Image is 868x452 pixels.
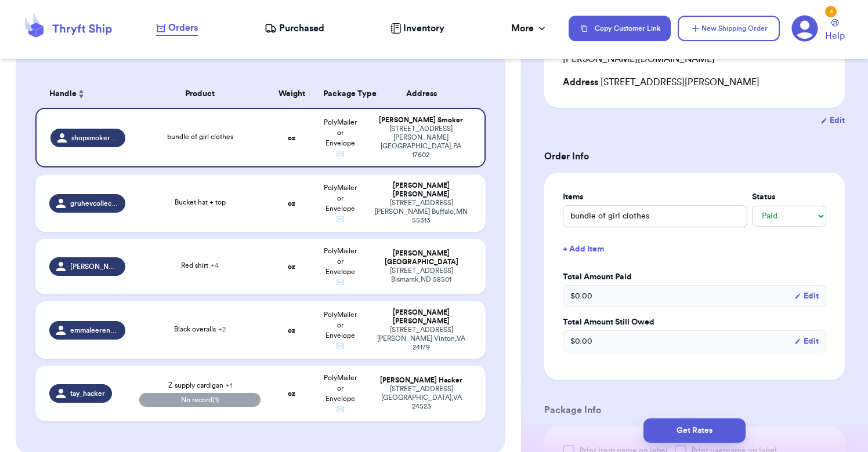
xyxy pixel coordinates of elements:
[70,262,118,271] span: [PERSON_NAME].[PERSON_NAME]
[371,326,472,352] div: [STREET_ADDRESS][PERSON_NAME] Vinton , VA 24179
[324,247,357,286] span: PolyMailer or Envelope ✉️
[168,382,232,389] span: Z supply cardigan
[371,181,472,199] div: [PERSON_NAME] [PERSON_NAME]
[570,290,592,302] span: $ 0.00
[70,389,105,398] span: tay_hacker
[167,133,233,140] span: bundle of girl clothes
[288,134,295,141] strong: oz
[825,19,845,43] a: Help
[168,21,198,35] span: Orders
[316,80,364,108] th: Package Type
[156,21,198,36] a: Orders
[288,390,295,397] strong: oz
[371,267,472,284] div: [STREET_ADDRESS] Bismarck , ND 58501
[181,262,219,269] span: Red shirt
[49,88,77,100] span: Handle
[77,87,86,101] button: Sort ascending
[825,6,837,17] div: 3
[570,336,592,347] span: $ 0.00
[403,21,444,35] span: Inventory
[371,125,471,159] div: [STREET_ADDRESS][PERSON_NAME] [GEOGRAPHIC_DATA] , PA 17602
[563,75,826,89] div: [STREET_ADDRESS][PERSON_NAME]
[288,327,295,334] strong: oz
[288,263,295,270] strong: oz
[563,78,598,87] span: Address
[71,133,118,143] span: shopsmokerhome
[820,115,845,126] button: Edit
[324,184,357,223] span: PolyMailer or Envelope ✉️
[139,393,261,407] span: No record (1)
[364,80,486,108] th: Address
[752,191,826,203] label: Status
[288,200,295,207] strong: oz
[563,271,826,283] label: Total Amount Paid
[324,311,357,349] span: PolyMailer or Envelope ✉️
[132,80,268,108] th: Product
[371,249,472,267] div: [PERSON_NAME] [GEOGRAPHIC_DATA]
[791,15,818,42] a: 3
[825,29,845,43] span: Help
[794,290,819,302] button: Edit
[569,16,671,41] button: Copy Customer Link
[279,21,324,35] span: Purchased
[267,80,316,108] th: Weight
[563,316,826,328] label: Total Amount Still Owed
[544,403,845,417] h3: Package Info
[324,374,357,413] span: PolyMailer or Envelope ✉️
[794,336,819,347] button: Edit
[218,326,226,333] span: + 2
[226,382,232,389] span: + 1
[174,326,226,333] span: Black overalls
[558,236,831,262] button: + Add Item
[371,199,472,225] div: [STREET_ADDRESS][PERSON_NAME] Buffalo , MN 55313
[371,116,471,125] div: [PERSON_NAME] Smoker
[511,21,548,35] div: More
[324,119,357,157] span: PolyMailer or Envelope ✉️
[371,376,472,385] div: [PERSON_NAME] Hacker
[371,385,472,411] div: [STREET_ADDRESS] [GEOGRAPHIC_DATA] , VA 24523
[563,191,747,203] label: Items
[678,16,780,41] button: New Shipping Order
[390,21,444,35] a: Inventory
[265,21,324,35] a: Purchased
[643,418,746,443] button: Get Rates
[544,150,845,163] h3: Order Info
[70,199,118,208] span: gruhevcollective
[371,308,472,326] div: [PERSON_NAME] [PERSON_NAME]
[70,326,118,335] span: emmaleerenae94
[211,262,219,269] span: + 4
[175,199,226,206] span: Bucket hat + top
